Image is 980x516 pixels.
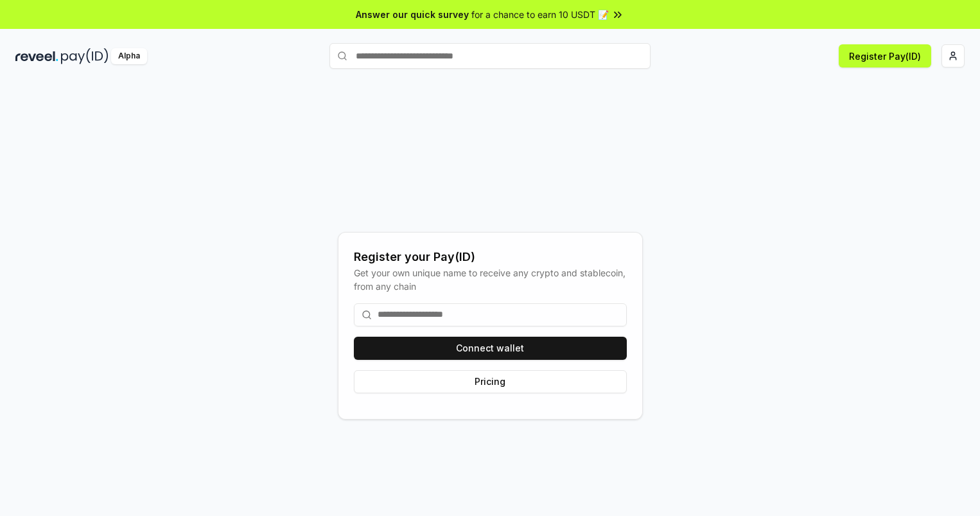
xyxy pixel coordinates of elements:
button: Register Pay(ID) [839,44,931,67]
button: Pricing [354,370,627,393]
div: Get your own unique name to receive any crypto and stablecoin, from any chain [354,266,627,293]
span: Answer our quick survey [356,8,469,21]
div: Register your Pay(ID) [354,248,627,266]
span: for a chance to earn 10 USDT 📝 [471,8,609,21]
button: Connect wallet [354,337,627,360]
img: reveel_dark [15,48,58,64]
div: Alpha [111,48,147,64]
img: pay_id [61,48,109,64]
